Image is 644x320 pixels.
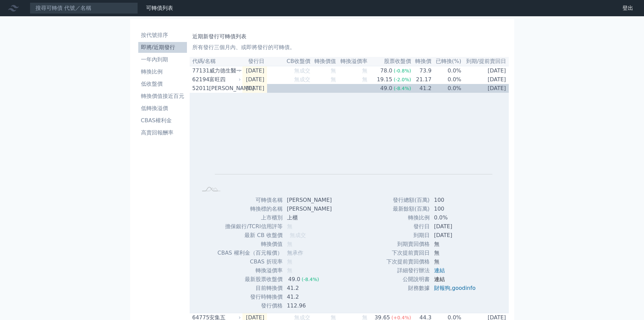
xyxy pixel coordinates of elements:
[138,80,187,88] li: 低收盤價
[138,54,187,65] a: 一年內到期
[430,284,481,293] td: ,
[379,67,394,75] div: 78.0
[138,79,187,89] a: 低收盤價
[283,205,337,213] td: [PERSON_NAME]
[283,196,337,205] td: [PERSON_NAME]
[242,75,267,84] td: [DATE]
[138,127,187,138] a: 高賣回報酬率
[331,76,336,83] span: 無
[217,293,283,301] td: 發行時轉換價
[217,231,283,240] td: 最新 CB 收盤價
[217,222,283,231] td: 擔保銀行/TCRI信用評等
[430,213,481,222] td: 0.0%
[242,66,267,75] td: [DATE]
[379,84,394,92] div: 49.0
[386,196,430,205] td: 發行總額(百萬)
[432,84,461,93] td: 0.0%
[386,284,430,293] td: 財務數據
[430,249,481,257] td: 無
[362,67,367,74] span: 無
[430,257,481,266] td: 無
[386,240,430,249] td: 到期賣回價格
[386,213,430,222] td: 轉換比例
[138,31,187,39] li: 按代號排序
[302,277,319,282] span: (-8.4%)
[294,76,310,83] span: 無成交
[287,241,292,247] span: 無
[336,57,368,66] th: 轉換溢價率
[138,103,187,114] a: 低轉換溢價
[283,293,337,301] td: 41.2
[30,2,138,14] input: 搜尋可轉債 代號／名稱
[331,67,336,74] span: 無
[432,66,461,75] td: 0.0%
[368,57,411,66] th: 股票收盤價
[393,86,411,91] span: (-8.4%)
[393,68,411,73] span: (-0.8%)
[217,205,283,213] td: 轉換標的名稱
[311,57,336,66] th: 轉換價值
[386,205,430,213] td: 最新餘額(百萬)
[217,266,283,275] td: 轉換溢價率
[432,75,461,84] td: 0.0%
[267,57,311,66] th: CB收盤價
[411,84,432,93] td: 41.2
[362,76,367,83] span: 無
[283,213,337,222] td: 上櫃
[287,267,292,274] span: 無
[362,85,367,91] span: 無
[138,68,187,76] li: 轉換比例
[138,104,187,112] li: 低轉換溢價
[287,258,292,265] span: 無
[192,67,208,75] div: 77131
[138,43,187,51] li: 即將/近期發行
[287,223,292,230] span: 無
[138,116,187,125] li: CBAS權利金
[462,84,509,93] td: [DATE]
[192,76,208,84] div: 62194
[287,275,302,283] div: 49.0
[430,205,481,213] td: 100
[217,213,283,222] td: 上市櫃別
[430,196,481,205] td: 100
[217,275,283,284] td: 最新股票收盤價
[283,301,337,310] td: 112.96
[138,66,187,77] a: 轉換比例
[138,30,187,41] a: 按代號排序
[432,57,461,66] th: 已轉換(%)
[283,284,337,293] td: 41.2
[462,57,509,66] th: 到期/提前賣回日
[386,266,430,275] td: 詳細發行辦法
[192,43,506,51] p: 所有發行三個月內、或即將發行的可轉債。
[217,257,283,266] td: CBAS 折現率
[209,84,240,92] div: [PERSON_NAME]
[294,67,310,74] span: 無成交
[393,77,411,82] span: (-2.0%)
[430,222,481,231] td: [DATE]
[386,222,430,231] td: 發行日
[331,85,336,91] span: 無
[462,75,509,84] td: [DATE]
[411,66,432,75] td: 73.9
[617,3,639,14] a: 登出
[242,57,267,66] th: 發行日
[386,257,430,266] td: 下次提前賣回價格
[138,115,187,126] a: CBAS權利金
[386,275,430,284] td: 公開說明書
[434,276,445,282] a: 連結
[376,76,394,84] div: 19.15
[217,196,283,205] td: 可轉債名稱
[411,57,432,66] th: 轉換價
[138,92,187,100] li: 轉換價值接近百元
[209,67,240,75] div: 威力德生醫一
[452,285,476,291] a: goodinfo
[386,231,430,240] td: 到期日
[290,232,306,238] span: 無成交
[192,33,506,41] h1: 近期新發行可轉債列表
[217,240,283,249] td: 轉換價值
[430,231,481,240] td: [DATE]
[430,240,481,249] td: 無
[138,56,187,64] li: 一年內到期
[146,5,173,11] a: 可轉債列表
[462,66,509,75] td: [DATE]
